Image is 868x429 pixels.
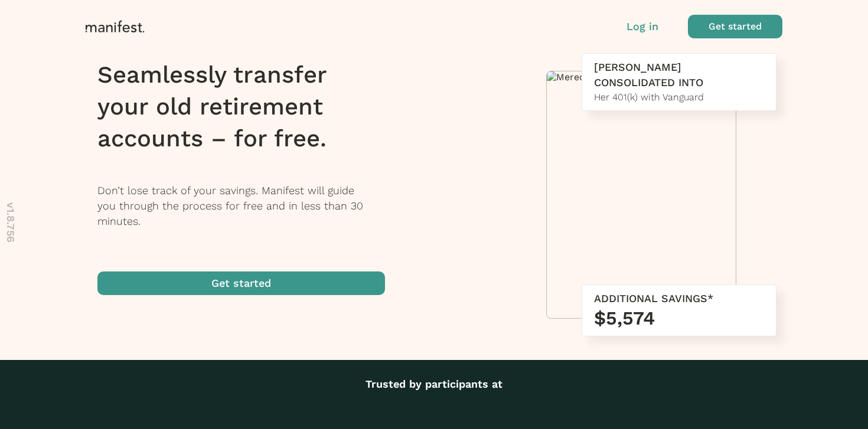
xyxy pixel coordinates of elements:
[594,90,764,104] div: Her 401(k) with Vanguard
[97,271,385,295] button: Get started
[594,291,764,306] div: ADDITIONAL SAVINGS*
[97,183,400,229] p: Don’t lose track of your savings. Manifest will guide you through the process for free and in les...
[688,15,782,38] button: Get started
[3,202,18,243] p: v 1.8.756
[594,60,764,90] div: [PERSON_NAME] CONSOLIDATED INTO
[626,19,658,34] button: Log in
[594,306,764,330] h3: $5,574
[547,71,736,83] img: Meredith
[97,59,400,155] h1: Seamlessly transfer your old retirement accounts – for free.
